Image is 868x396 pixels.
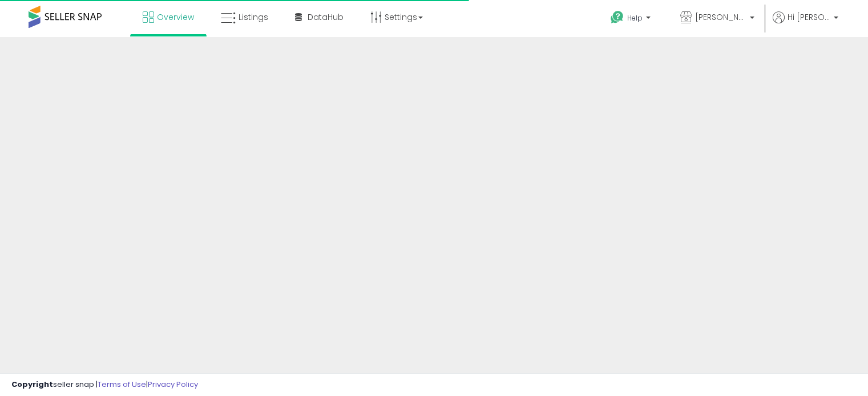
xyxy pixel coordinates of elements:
[239,11,268,23] span: Listings
[601,2,662,37] a: Help
[788,11,830,23] span: Hi [PERSON_NAME]
[11,379,198,390] div: seller snap | |
[627,13,643,23] span: Help
[773,11,838,37] a: Hi [PERSON_NAME]
[157,11,194,23] span: Overview
[308,11,344,23] span: DataHub
[610,10,624,25] i: Get Help
[148,379,198,390] a: Privacy Policy
[695,11,746,23] span: [PERSON_NAME]
[11,379,53,390] strong: Copyright
[98,379,146,390] a: Terms of Use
